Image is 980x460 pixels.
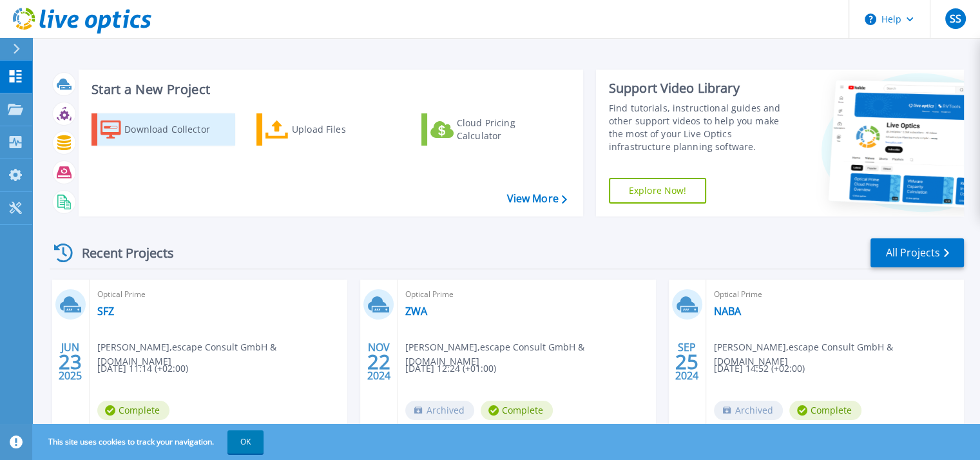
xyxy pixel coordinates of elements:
[35,430,264,454] span: This site uses cookies to track your navigation.
[421,113,565,146] a: Cloud Pricing Calculator
[97,305,114,318] a: SFZ
[609,102,794,153] div: Find tutorials, instructional guides and other support videos to help you make the most of your L...
[566,423,646,437] span: Project ID: 2734129
[874,423,954,437] span: Project ID: 2664357
[367,338,391,385] div: NOV 2024
[714,305,741,318] a: NABA
[258,423,338,437] span: Project ID: 2948600
[949,14,961,24] span: SS
[675,338,699,385] div: SEP 2024
[367,356,390,367] span: 22
[405,361,496,376] span: [DATE] 12:24 (+01:00)
[481,401,553,420] span: Complete
[714,287,956,302] span: Optical Prime
[292,117,395,142] div: Upload Files
[405,305,427,318] a: ZWA
[91,113,235,146] a: Download Collector
[97,361,188,376] span: [DATE] 11:14 (+02:00)
[59,356,82,367] span: 23
[124,117,227,142] div: Download Collector
[97,401,169,420] span: Complete
[714,340,964,369] span: [PERSON_NAME] , escape Consult GmbH & [DOMAIN_NAME]
[405,401,474,420] span: Archived
[714,361,805,376] span: [DATE] 14:52 (+02:00)
[609,80,794,97] div: Support Video Library
[405,340,655,369] span: [PERSON_NAME] , escape Consult GmbH & [DOMAIN_NAME]
[789,401,861,420] span: Complete
[675,356,698,367] span: 25
[256,113,400,146] a: Upload Files
[714,401,783,420] span: Archived
[609,178,707,204] a: Explore Now!
[457,117,560,142] div: Cloud Pricing Calculator
[227,430,264,454] button: OK
[506,193,566,205] a: View More
[97,340,347,369] span: [PERSON_NAME] , escape Consult GmbH & [DOMAIN_NAME]
[91,82,566,97] h3: Start a New Project
[405,287,648,302] span: Optical Prime
[97,287,340,302] span: Optical Prime
[870,238,964,267] a: All Projects
[50,237,191,269] div: Recent Projects
[58,338,82,385] div: JUN 2025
